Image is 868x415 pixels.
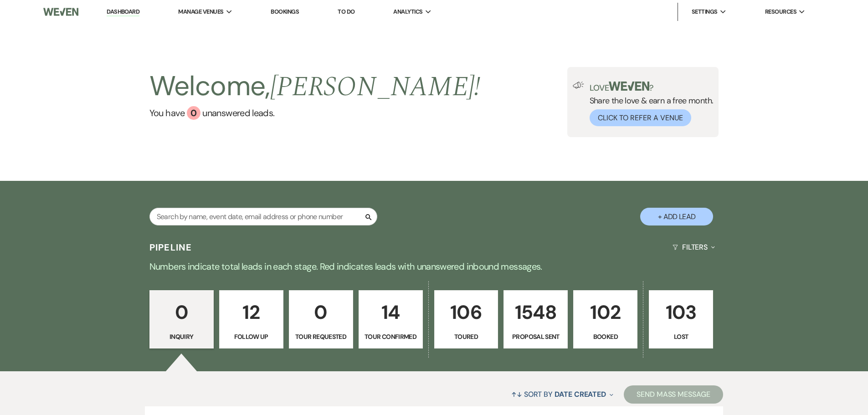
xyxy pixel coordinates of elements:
span: Analytics [393,7,422,16]
p: Tour Requested [295,332,347,342]
p: 0 [155,297,208,328]
h3: Pipeline [149,241,192,254]
a: Dashboard [107,8,139,16]
p: Love ? [590,82,714,92]
img: weven-logo-green.svg [609,82,649,91]
p: Inquiry [155,332,208,342]
a: 0Tour Requested [289,290,353,348]
p: 14 [365,297,417,328]
p: Toured [440,332,493,342]
button: Sort By Date Created [508,382,617,406]
span: Date Created [555,389,606,399]
p: 103 [655,297,707,328]
button: + Add Lead [640,208,713,225]
a: 0Inquiry [149,290,214,348]
span: Settings [692,7,718,16]
p: 1548 [509,297,562,328]
a: 1548Proposal Sent [503,290,568,348]
span: Manage Venues [178,7,223,16]
span: Resources [765,7,796,16]
p: 102 [579,297,632,328]
div: 0 [187,106,200,120]
span: ↑↓ [511,389,522,399]
a: 12Follow Up [219,290,283,348]
p: Numbers indicate total leads in each stage. Red indicates leads with unanswered inbound messages. [106,259,762,274]
button: Send Mass Message [624,385,723,404]
img: loud-speaker-illustration.svg [573,82,584,89]
p: Booked [579,332,632,342]
a: 106Toured [434,290,498,348]
div: Share the love & earn a free month. [584,82,714,126]
a: 102Booked [573,290,637,348]
button: Filters [669,235,719,259]
a: 103Lost [649,290,713,348]
p: Lost [655,332,707,342]
button: Click to Refer a Venue [590,109,691,126]
p: 106 [440,297,493,328]
img: Weven Logo [43,2,78,21]
p: 12 [225,297,277,328]
a: Bookings [271,8,299,15]
h2: Welcome, [149,67,481,106]
p: Proposal Sent [509,332,562,342]
p: Tour Confirmed [365,332,417,342]
input: Search by name, event date, email address or phone number [149,208,377,225]
a: 14Tour Confirmed [359,290,423,348]
a: You have 0 unanswered leads. [149,106,481,120]
p: Follow Up [225,332,277,342]
p: 0 [295,297,347,328]
a: To Do [338,8,354,15]
span: [PERSON_NAME] ! [270,66,481,108]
